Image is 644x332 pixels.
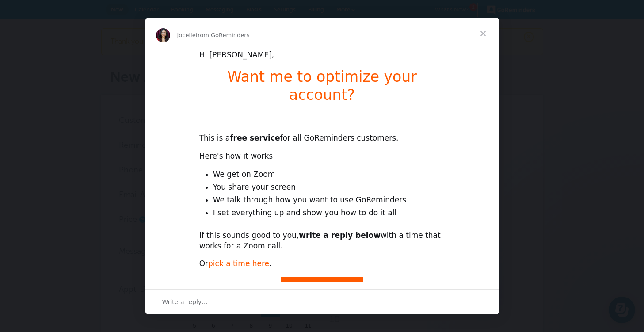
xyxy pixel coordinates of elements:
div: Stay on Monthly Billing (no savings) [72,153,194,164]
span: Book a Call [298,281,346,290]
b: per year [46,39,73,47]
div: Guide [18,18,248,165]
span: from GoReminders [196,32,250,38]
button: Close guide [251,4,262,14]
span: Write a reply… [162,296,208,308]
b: $36 [216,96,228,103]
p: Most people switch to yearly billing right when signing up because it's such a no-brainer. Same g... [18,56,248,77]
s: /year [182,85,198,93]
div: Here's how it works: [199,151,445,162]
li: You share your screen [213,182,445,193]
div: Or . [199,259,445,269]
b: write a reply below [299,231,381,240]
b: (Savings: [184,96,216,103]
a: pick a time here [208,259,269,268]
div: If this sounds good to you, with a time that works for a Zoom call. [199,230,445,252]
div: Hi [PERSON_NAME], [199,50,445,61]
h1: Want me to optimize your account? [199,68,445,110]
h1: You could save $36 [18,18,248,31]
b: way better price. [142,68,198,75]
a: Book a Call [281,277,363,294]
span: Close [467,18,499,50]
img: Profile image for Jocelle [156,28,170,42]
b: $36 [34,39,46,47]
li: We get on Zoom [213,169,445,180]
div: Open conversation and reply [145,289,499,314]
span: Jocelle [177,32,196,38]
li: We talk through how you want to use GoReminders [213,195,445,206]
b: ) [227,96,229,103]
b: free service [230,134,280,142]
li: I set everything up and show you how to do it all [213,208,445,218]
div: Switch to Yearly and Save [89,132,176,142]
p: Your current Monthly Plan cost: New cost if you switch to Yearly Plan: $168 /year [18,84,248,105]
s: $204 [166,85,182,93]
div: This is a for all GoReminders customers. [199,123,445,144]
p: Save by paying yearly. [18,38,248,49]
